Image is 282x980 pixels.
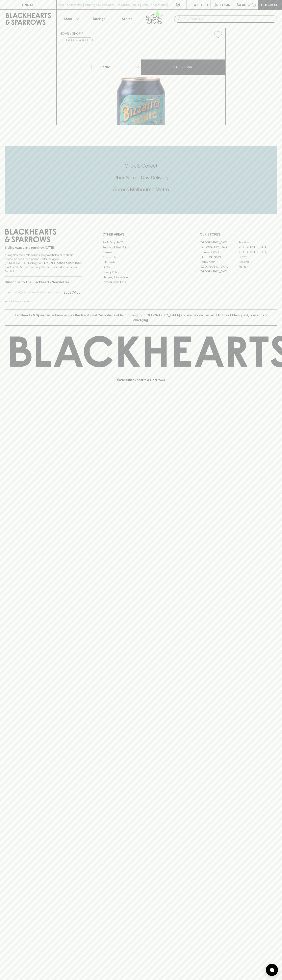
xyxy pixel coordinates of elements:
a: [GEOGRAPHIC_DATA] [238,250,277,254]
p: Shop [64,16,72,21]
a: FAQ's [102,265,180,270]
p: FIND US [22,2,34,7]
a: Business & Bulk Gifting [102,245,180,250]
button: SUBSCRIBE [62,288,82,297]
a: [GEOGRAPHIC_DATA] [200,245,238,250]
a: [GEOGRAPHIC_DATA] [200,269,238,274]
strong: Liquor License #32064953 [44,261,81,265]
a: Bottle Drop FAQ's [102,240,180,245]
p: Subscribe to The Blackhearts Newsletter [5,280,82,285]
a: Privacy Policy [102,270,180,275]
a: Stores [113,10,141,28]
h5: Uber Same-Day Delivery [5,174,277,181]
p: $0.00 [237,2,246,7]
a: [GEOGRAPHIC_DATA] [200,240,238,245]
a: [GEOGRAPHIC_DATA] [200,264,238,269]
div: Call to action block [5,146,277,214]
a: Gift Cards [102,260,180,265]
a: Fitzroy North [200,259,238,264]
p: Blackhearts & Sparrows acknowledges the traditional Custodians of land throughout [GEOGRAPHIC_DAT... [8,313,274,322]
p: Wishlist [194,2,209,7]
p: Checkout [261,2,279,7]
p: We will never spam you [5,299,82,303]
p: OTHER AREAS [102,232,180,237]
a: [PERSON_NAME] [200,254,238,259]
p: It is against the law to sell or supply alcohol to, or to obtain alcohol on behalf of a person un... [5,253,82,273]
img: 36960.png [57,41,225,125]
a: SHOP [72,32,81,35]
p: ADD TO CART [173,65,194,69]
a: Braddon [238,240,277,245]
p: Login [220,2,230,7]
a: HOME [60,32,69,35]
a: [GEOGRAPHIC_DATA] [238,245,277,250]
h5: Across Melbourne Metro [5,186,277,193]
a: Tastings [85,10,113,28]
a: Contact Us [102,255,180,260]
a: Terms & Conditions [102,280,180,285]
input: Try "Pinot noir" [184,16,274,22]
button: Add to wishlist [66,38,93,42]
p: Stores [122,16,132,21]
input: e.g. jane@blackheartsandsparrows.com.au [8,289,62,296]
p: OUR STORES [200,232,277,237]
img: bubble-icon [270,968,274,972]
p: Bottle [100,65,110,69]
button: Add to wishlist [212,29,224,40]
a: Brunswick West [200,250,238,254]
div: Bottle [99,63,141,71]
p: Tastings [92,16,105,21]
p: 0 [253,4,255,6]
a: Prahran [238,264,277,269]
p: SUBSCRIBE [63,290,80,295]
a: Fitzroy [238,254,277,259]
button: ADD TO CART [141,59,225,75]
a: Careers [102,250,180,255]
h5: Click & Collect [5,163,277,169]
a: Geelong [238,259,277,264]
p: Sibling owned and run since [DATE] [5,246,82,250]
a: Shipping Information [102,275,180,279]
button: Shop [57,10,85,28]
